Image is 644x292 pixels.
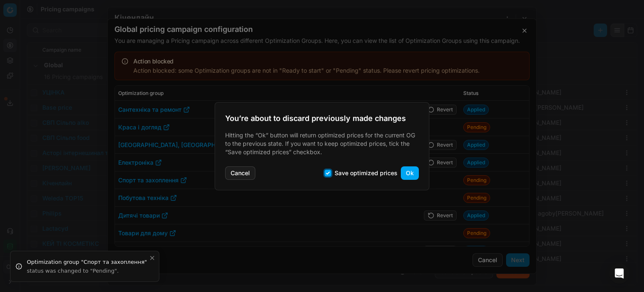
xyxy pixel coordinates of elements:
[225,131,419,156] p: Hitting the “Ok” button will return optimized prices for the current OG to the previous state. If...
[225,166,255,180] button: Cancel
[401,166,419,180] button: Ok
[325,170,331,176] input: Save optimized prices
[225,113,419,124] h2: You’re about to discard previously made changes
[335,170,397,176] label: Save optimized prices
